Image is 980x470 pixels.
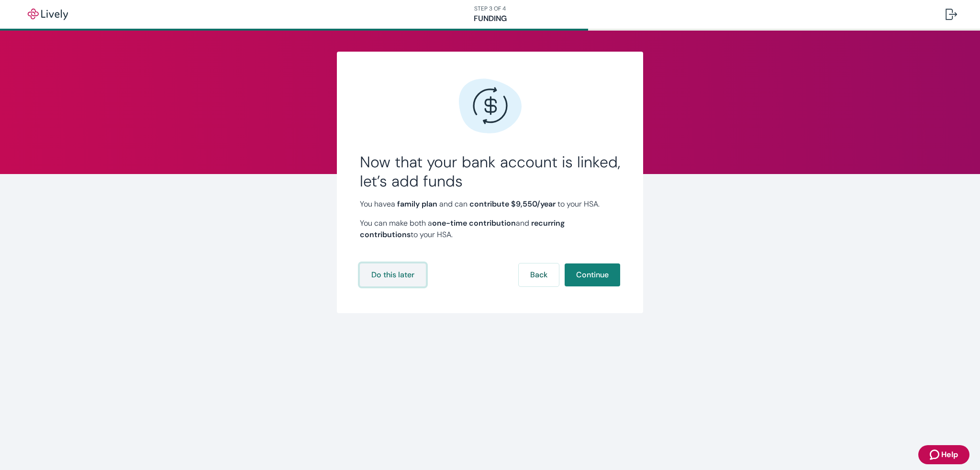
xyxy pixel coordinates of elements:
[938,3,965,26] button: Log out
[360,263,426,286] button: Do this later
[360,198,620,210] p: You have a and can to your HSA.
[397,199,437,209] strong: family plan
[360,218,620,240] p: You can make both a and to your HSA.
[519,263,559,286] button: Back
[360,218,565,240] strong: recurring contributions
[432,218,516,228] strong: one-time contribution
[565,263,620,286] button: Continue
[941,449,958,460] span: Help
[918,445,969,464] button: Zendesk support iconHelp
[469,199,556,209] strong: contribute $9,550 /year
[930,449,941,460] svg: Zendesk support icon
[21,9,75,20] img: Lively
[360,153,620,191] h2: Now that your bank account is linked, let’s add funds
